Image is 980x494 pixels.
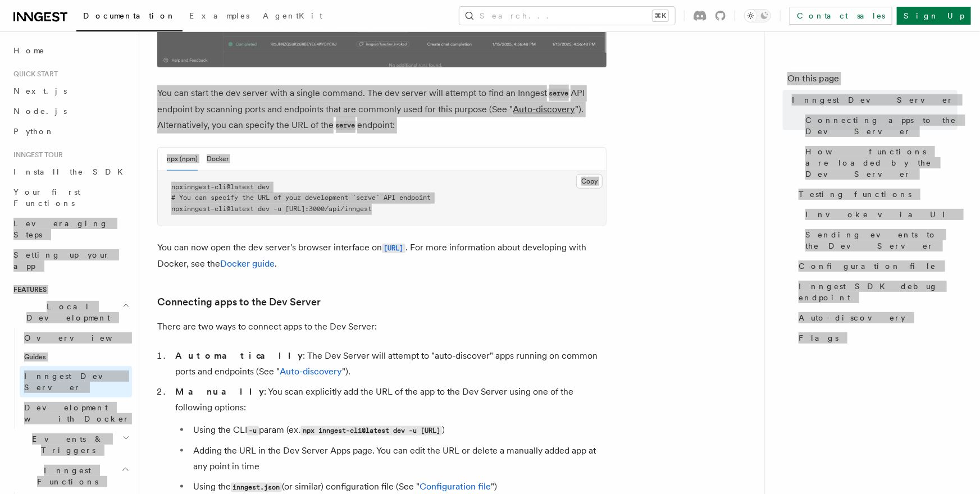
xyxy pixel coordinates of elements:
span: Inngest Functions [9,465,121,487]
code: [URL] [382,244,405,253]
button: Toggle dark mode [744,9,771,22]
span: npx [171,183,183,191]
span: npx [171,205,183,213]
span: Guides [20,348,132,366]
span: Overview [24,333,140,342]
li: Using the CLI param (ex. ) [190,422,607,438]
a: Home [9,40,132,61]
span: Inngest SDK debug endpoint [799,281,958,303]
div: Local Development [9,328,132,429]
span: Inngest Dev Server [24,372,120,392]
span: Quick start [9,70,58,79]
span: Configuration file [799,260,936,272]
kbd: ⌘K [653,10,668,21]
a: Overview [20,328,132,348]
a: Python [9,121,132,141]
span: [URL]: [285,205,309,213]
span: Next.js [13,86,67,95]
a: Setting up your app [9,245,132,276]
a: Development with Docker [20,397,132,429]
span: /api/inngest [325,205,372,213]
span: dev [258,205,270,213]
span: Your first Functions [13,187,80,208]
span: How functions are loaded by the Dev Server [805,146,958,180]
span: Install the SDK [13,167,130,176]
a: Connecting apps to the Dev Server [157,294,321,310]
a: Node.js [9,101,132,121]
span: Connecting apps to the Dev Server [805,115,958,137]
span: Sending events to the Dev Server [805,229,958,251]
span: 3000 [309,205,325,213]
p: There are two ways to connect apps to the Dev Server: [157,319,607,335]
span: Node.js [13,107,67,116]
a: Connecting apps to the Dev Server [801,110,958,141]
span: Inngest tour [9,150,63,159]
span: # You can specify the URL of your development `serve` API endpoint [171,194,431,202]
span: -u [274,205,281,213]
a: Next.js [9,81,132,101]
a: Leveraging Steps [9,213,132,245]
strong: Manually [175,386,264,397]
code: npx inngest-cli@latest dev -u [URL] [300,426,442,436]
a: Examples [183,3,256,30]
li: : The Dev Server will attempt to "auto-discover" apps running on common ports and endpoints (See ... [172,348,607,379]
button: Docker [207,148,229,171]
a: Invoke via UI [801,204,958,225]
a: Documentation [76,3,183,31]
span: Home [13,45,45,56]
h4: On this page [787,72,958,90]
a: How functions are loaded by the Dev Server [801,141,958,184]
a: Inngest Dev Server [20,366,132,397]
button: Search...⌘K [459,7,675,25]
a: Docker guide [220,258,275,269]
a: Inngest SDK debug endpoint [794,276,958,308]
span: Leveraging Steps [13,219,108,239]
a: Auto-discovery [794,308,958,328]
span: Testing functions [799,189,911,200]
span: Flags [799,332,838,344]
span: Documentation [83,11,176,20]
li: Adding the URL in the Dev Server Apps page. You can edit the URL or delete a manually added app a... [190,443,607,474]
span: Python [13,127,54,136]
span: inngest-cli@latest [183,205,254,213]
span: Local Development [9,301,122,323]
button: npx (npm) [167,148,198,171]
span: Features [9,285,47,294]
a: Configuration file [794,256,958,276]
a: Auto-discovery [280,366,342,377]
a: Testing functions [794,184,958,204]
span: Development with Docker [24,403,130,423]
a: [URL] [382,242,405,253]
button: Events & Triggers [9,429,132,460]
a: Sending events to the Dev Server [801,225,958,256]
a: Configuration file [420,481,491,492]
button: Inngest Functions [9,460,132,492]
span: Auto-discovery [799,312,905,323]
span: Inngest Dev Server [792,94,954,106]
p: You can start the dev server with a single command. The dev server will attempt to find an Innges... [157,85,607,134]
a: AgentKit [256,3,329,30]
code: -u [247,426,259,436]
a: Auto-discovery [513,104,575,115]
span: inngest-cli@latest [183,183,254,191]
button: Copy [576,174,603,189]
code: serve [547,89,571,98]
span: Examples [189,11,249,20]
a: Contact sales [790,7,892,25]
span: Events & Triggers [9,433,122,456]
a: Flags [794,328,958,348]
strong: Automatically [175,350,303,361]
button: Local Development [9,296,132,328]
span: Setting up your app [13,250,110,271]
a: Your first Functions [9,182,132,213]
a: Sign Up [897,7,971,25]
span: dev [258,183,270,191]
a: Install the SDK [9,162,132,182]
code: inngest.json [231,483,282,492]
p: You can now open the dev server's browser interface on . For more information about developing wi... [157,240,607,272]
a: Inngest Dev Server [787,90,958,110]
span: AgentKit [263,11,322,20]
span: Invoke via UI [805,209,955,220]
code: serve [334,121,357,130]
